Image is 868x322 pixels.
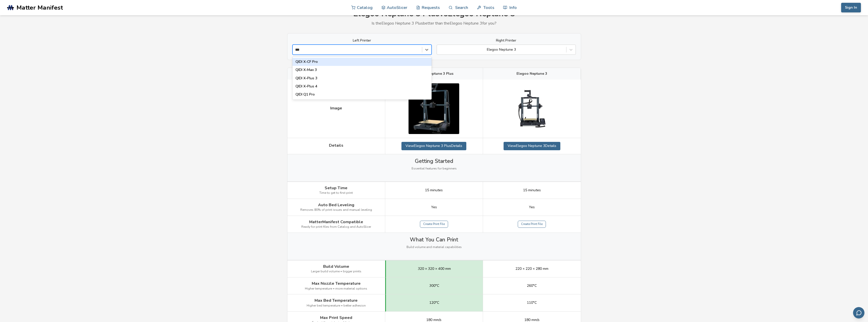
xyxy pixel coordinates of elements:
[418,267,451,271] span: 320 × 320 × 400 mm
[330,106,342,110] span: Image
[431,205,437,209] span: Yes
[307,304,366,308] span: Higher bed temperature = better adhesion
[504,142,560,150] a: ViewElegoo Neptune 3Details
[515,267,548,271] span: 220 × 220 × 280 mm
[401,142,466,150] a: ViewElegoo Neptune 3 PlusDetails
[518,221,546,228] a: Create Print File
[318,203,354,207] span: Auto Bed Leveling
[429,301,439,305] span: 120°C
[420,221,448,228] a: Create Print File
[325,186,347,190] span: Setup Time
[410,237,458,243] span: What You Can Print
[407,245,462,249] span: Build volume and material capabilities
[16,4,63,11] span: Matter Manifest
[305,287,367,291] span: Higher temperature = more material options
[524,318,540,322] span: 180 mm/s
[409,83,459,134] img: Elegoo Neptune 3 Plus
[414,72,453,76] span: Elegoo Neptune 3 Plus
[323,264,349,269] span: Build Volume
[292,82,432,90] div: QIDI X-Plus 4
[415,158,453,164] span: Getting Started
[523,188,541,192] span: 15 minutes
[315,298,358,303] span: Max Bed Temperature
[439,48,440,52] input: Elegoo Neptune 3
[412,167,457,171] span: Essential features for beginners
[841,3,861,12] button: Sign In
[320,315,352,320] span: Max Print Speed
[312,281,361,286] span: Max Nozzle Temperature
[329,143,343,148] span: Details
[429,284,439,288] span: 300°C
[292,66,432,74] div: QIDI X-Max 3
[527,301,537,305] span: 110°C
[516,72,547,76] span: Elegoo Neptune 3
[292,90,432,99] div: QIDI Q1 Pro
[292,39,432,43] label: Left Printer
[426,318,441,322] span: 180 mm/s
[507,90,557,128] img: Elegoo Neptune 3
[287,9,581,18] h1: Elegoo Neptune 3 Plus vs Elegoo Neptune 3
[295,48,301,52] input: QIDI X-CF ProQIDI X-Max 3QIDI X-Plus 3QIDI X-Plus 4QIDI Q1 Pro
[287,21,581,26] p: Is the Elegoo Neptune 3 Plus better than the Elegoo Neptune 3 for you?
[529,205,535,209] span: Yes
[309,220,363,224] span: MatterManifest Compatible
[437,39,576,43] label: Right Printer
[311,270,361,273] span: Larger build volume = bigger prints
[292,74,432,82] div: QIDI X-Plus 3
[527,284,537,288] span: 260°C
[300,208,372,212] span: Removes 80% of print issues and manual leveling
[425,188,443,192] span: 15 minutes
[853,307,864,318] button: Send feedback via email
[319,191,353,195] span: Time to get to first print
[292,58,432,66] div: QIDI X-CF Pro
[301,225,371,229] span: Ready for print files from Catalog and AutoSlicer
